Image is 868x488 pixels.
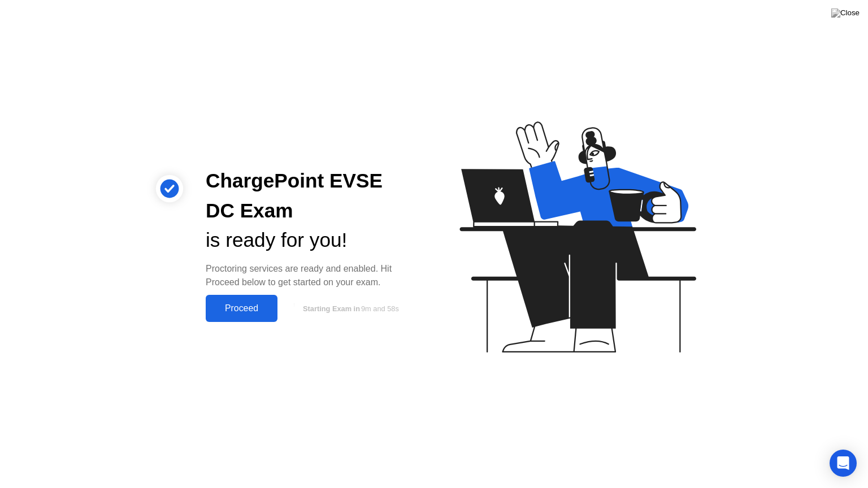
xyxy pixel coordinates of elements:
div: Open Intercom Messenger [830,450,857,477]
div: is ready for you! [206,225,416,255]
img: Close [831,8,860,18]
div: ChargePoint EVSE DC Exam [206,166,416,226]
button: Proceed [206,295,277,322]
span: 9m and 58s [361,304,399,313]
div: Proceed [209,303,274,313]
div: Proctoring services are ready and enabled. Hit Proceed below to get started on your exam. [206,262,416,289]
button: Starting Exam in9m and 58s [283,298,416,319]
